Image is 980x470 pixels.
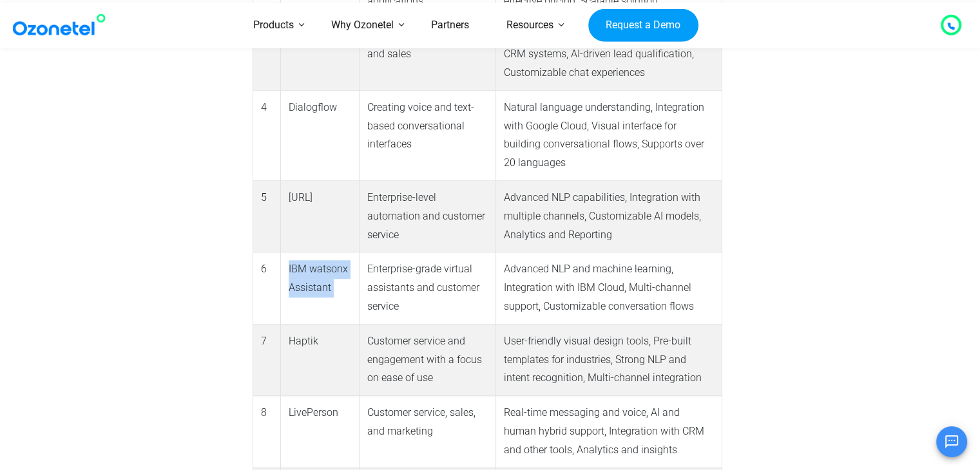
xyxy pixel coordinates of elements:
[495,396,722,467] td: Real-time messaging and voice, AI and human hybrid support, Integration with CRM and other tools,...
[312,3,412,48] a: Why Ozonetel
[495,252,722,324] td: Advanced NLP and machine learning, Integration with IBM Cloud, Multi-channel support, Customizabl...
[412,3,488,48] a: Partners
[495,19,722,90] td: Real-time chat capabilities, Integration with CRM systems, AI-driven lead qualification, Customiz...
[280,181,359,252] td: [URL]
[253,252,280,324] td: 6
[253,396,280,467] td: 8
[253,324,280,395] td: 7
[495,90,722,180] td: Natural language understanding, Integration with Google Cloud, Visual interface for building conv...
[360,181,495,252] td: Enterprise-level automation and customer service
[360,396,495,467] td: Customer service, sales, and marketing
[360,19,495,90] td: Conversational marketing and sales
[253,90,280,180] td: 4
[235,3,312,48] a: Products
[253,181,280,252] td: 5
[488,3,572,48] a: Resources
[280,396,359,467] td: LivePerson
[360,324,495,395] td: Customer service and engagement with a focus on ease of use
[253,19,280,90] td: 3
[495,181,722,252] td: Advanced NLP capabilities, Integration with multiple channels, Customizable AI models, Analytics ...
[280,19,359,90] td: Drift
[280,252,359,324] td: IBM watsonx Assistant
[495,324,722,395] td: User-friendly visual design tools, Pre-built templates for industries, Strong NLP and intent reco...
[588,8,698,42] a: Request a Demo
[360,90,495,180] td: Creating voice and text-based conversational interfaces
[280,90,359,180] td: Dialogflow
[360,252,495,324] td: Enterprise-grade virtual assistants and customer service
[936,426,967,457] button: Open chat
[280,324,359,395] td: Haptik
